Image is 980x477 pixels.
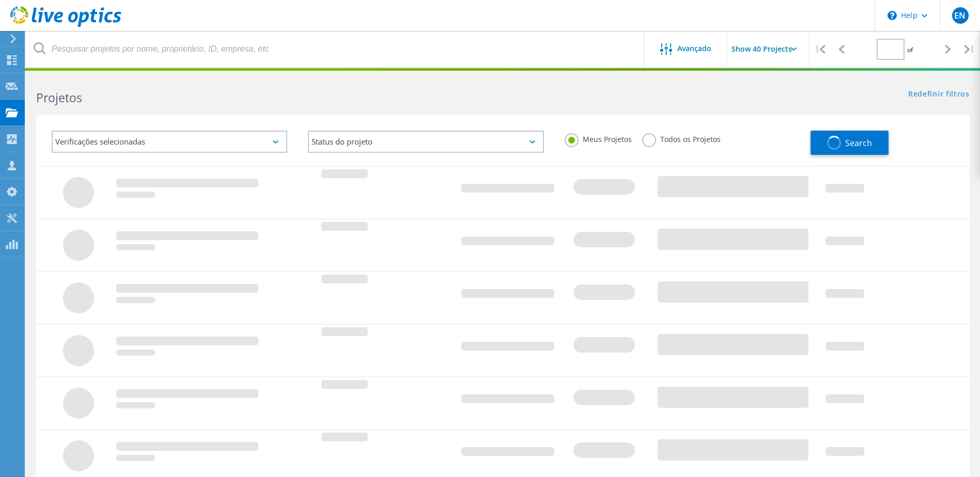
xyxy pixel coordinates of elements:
[308,131,543,153] div: Status do projeto
[36,89,82,106] b: Projetos
[845,137,872,149] span: Search
[810,31,831,68] div: |
[811,131,889,155] button: Search
[642,133,721,143] label: Todos os Projetos
[959,31,980,68] div: |
[52,131,287,153] div: Verificações selecionadas
[565,133,632,143] label: Meus Projetos
[908,90,970,99] a: Redefinir filtros
[907,45,913,54] span: of
[888,11,897,20] svg: \n
[10,22,121,29] a: Live Optics Dashboard
[26,31,645,67] input: Pesquisar projetos por nome, proprietário, ID, empresa, etc
[677,45,711,52] span: Avançado
[954,11,966,20] span: EN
